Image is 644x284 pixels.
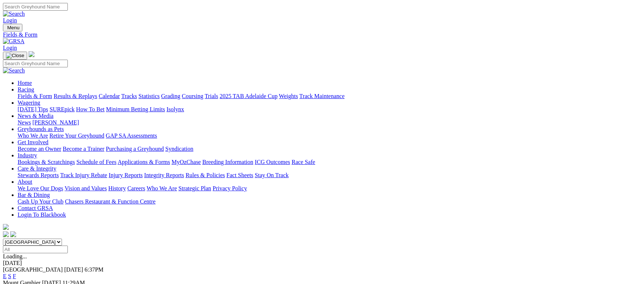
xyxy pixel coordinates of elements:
[161,93,180,99] a: Grading
[3,273,7,279] a: E
[3,17,17,23] a: Login
[18,198,641,205] div: Bar & Dining
[299,93,345,99] a: Track Maintenance
[106,146,164,152] a: Purchasing a Greyhound
[3,45,17,51] a: Login
[18,146,641,152] div: Get Involved
[185,172,225,178] a: Rules & Policies
[7,25,19,30] span: Menu
[108,185,126,191] a: History
[220,93,277,99] a: 2025 TAB Adelaide Cup
[139,93,160,99] a: Statistics
[18,139,48,145] a: Get Involved
[63,146,104,152] a: Become a Trainer
[106,106,165,112] a: Minimum Betting Limits
[3,67,25,74] img: Search
[3,231,9,237] img: facebook.svg
[3,260,641,266] div: [DATE]
[166,106,184,112] a: Isolynx
[205,93,218,99] a: Trials
[213,185,247,191] a: Privacy Policy
[18,159,75,165] a: Bookings & Scratchings
[18,152,37,158] a: Industry
[18,205,53,211] a: Contact GRSA
[108,172,143,178] a: Injury Reports
[3,38,25,45] img: GRSA
[147,185,177,191] a: Who We Are
[54,93,97,99] a: Results & Replays
[32,119,79,126] a: [PERSON_NAME]
[172,159,201,165] a: MyOzChase
[3,253,27,259] span: Loading...
[179,185,211,191] a: Strategic Plan
[255,159,290,165] a: ICG Outcomes
[18,185,63,191] a: We Love Our Dogs
[10,231,16,237] img: twitter.svg
[3,52,27,60] button: Toggle navigation
[8,273,11,279] a: S
[76,106,105,112] a: How To Bet
[18,126,64,132] a: Greyhounds as Pets
[279,93,298,99] a: Weights
[18,198,63,205] a: Cash Up Your Club
[18,159,641,165] div: Industry
[18,172,641,179] div: Care & Integrity
[18,93,641,100] div: Racing
[3,60,68,67] input: Search
[18,86,34,93] a: Racing
[65,185,107,191] a: Vision and Values
[85,266,104,273] span: 6:37PM
[18,172,59,178] a: Stewards Reports
[3,11,25,17] img: Search
[182,93,203,99] a: Coursing
[18,192,50,198] a: Bar & Dining
[165,146,193,152] a: Syndication
[99,93,120,99] a: Calendar
[18,179,32,185] a: About
[118,159,170,165] a: Applications & Forms
[18,100,40,106] a: Wagering
[18,185,641,192] div: About
[127,185,145,191] a: Careers
[18,106,641,113] div: Wagering
[13,273,16,279] a: F
[3,246,68,253] input: Select date
[18,80,32,86] a: Home
[18,93,52,99] a: Fields & Form
[18,113,54,119] a: News & Media
[65,198,155,205] a: Chasers Restaurant & Function Centre
[255,172,288,178] a: Stay On Track
[144,172,184,178] a: Integrity Reports
[3,266,63,273] span: [GEOGRAPHIC_DATA]
[18,119,31,126] a: News
[121,93,137,99] a: Tracks
[18,146,61,152] a: Become an Owner
[64,266,83,273] span: [DATE]
[106,132,157,139] a: GAP SA Assessments
[6,53,24,59] img: Close
[18,132,48,139] a: Who We Are
[18,132,641,139] div: Greyhounds as Pets
[76,159,116,165] a: Schedule of Fees
[3,31,641,38] a: Fields & Form
[291,159,315,165] a: Race Safe
[18,119,641,126] div: News & Media
[3,24,22,31] button: Toggle navigation
[18,106,48,112] a: [DATE] Tips
[18,212,66,218] a: Login To Blackbook
[202,159,253,165] a: Breeding Information
[49,106,74,112] a: SUREpick
[49,132,104,139] a: Retire Your Greyhound
[227,172,253,178] a: Fact Sheets
[3,3,68,11] input: Search
[3,224,9,230] img: logo-grsa-white.png
[18,165,56,172] a: Care & Integrity
[60,172,107,178] a: Track Injury Rebate
[29,51,34,57] img: logo-grsa-white.png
